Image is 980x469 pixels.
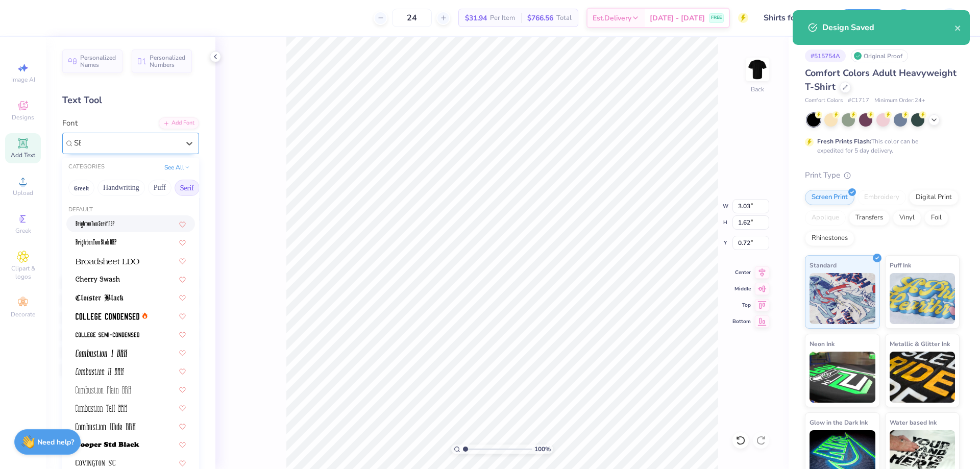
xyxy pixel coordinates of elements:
[810,417,868,428] span: Glow in the Dark Ink
[13,189,33,197] span: Upload
[849,210,890,226] div: Transfers
[62,93,199,107] div: Text Tool
[76,368,124,375] img: Combustion II BRK
[810,260,837,270] span: Standard
[11,310,35,318] span: Decorate
[76,441,139,449] img: Cooper Std Black
[890,260,911,270] span: Puff Ink
[76,405,127,412] img: Combustion Tall BRK
[810,338,835,349] span: Neon Ink
[848,96,869,105] span: # C1717
[805,210,846,226] div: Applique
[954,21,962,34] button: close
[805,169,960,181] div: Print Type
[5,264,41,281] span: Clipart & logos
[392,9,432,27] input: – –
[650,13,705,23] span: [DATE] - [DATE]
[732,318,751,325] span: Bottom
[76,460,115,467] img: Covington SC
[805,231,854,246] div: Rhinestones
[805,50,846,62] div: # 515754A
[490,13,515,23] span: Per Item
[909,190,959,205] div: Digital Print
[161,162,193,172] button: See All
[756,8,831,28] input: Untitled Design
[732,302,751,309] span: Top
[68,163,105,171] div: CATEGORIES
[893,210,921,226] div: Vinyl
[810,273,875,324] img: Standard
[76,258,139,265] img: Broadsheet LDO
[874,96,925,105] span: Minimum Order: 24 +
[465,13,487,23] span: $31.94
[76,313,139,320] img: College Condensed
[924,210,948,226] div: Foil
[534,445,551,454] span: 100 %
[890,338,950,349] span: Metallic & Glitter Ink
[857,190,906,205] div: Embroidery
[593,13,631,23] span: Est. Delivery
[556,13,572,23] span: Total
[805,67,957,93] span: Comfort Colors Adult Heavyweight T-Shirt
[15,227,31,235] span: Greek
[11,76,35,84] span: Image AI
[62,117,78,129] label: Font
[890,273,955,324] img: Puff Ink
[805,190,854,205] div: Screen Print
[97,180,145,196] button: Handwriting
[732,269,751,276] span: Center
[11,151,35,159] span: Add Text
[711,14,722,21] span: FREE
[76,239,116,246] img: BrightonTwo Slab NBP
[810,352,875,403] img: Neon Ink
[76,276,120,283] img: Cherry Swash
[732,285,751,292] span: Middle
[76,221,114,228] img: BrightonTwo Serif NBP
[68,180,94,196] button: Greek
[76,386,131,393] img: Combustion Plain BRK
[817,137,943,155] div: This color can be expedited for 5 day delivery.
[851,50,908,62] div: Original Proof
[12,113,34,121] span: Designs
[62,206,199,214] div: Default
[175,180,200,196] button: Serif
[890,352,955,403] img: Metallic & Glitter Ink
[148,180,171,196] button: Puff
[747,59,768,80] img: Back
[37,437,74,447] strong: Need help?
[527,13,553,23] span: $766.56
[890,417,937,428] span: Water based Ink
[80,54,116,68] span: Personalized Names
[76,350,128,357] img: Combustion I BRK
[76,294,124,302] img: Cloister Black
[76,331,139,338] img: College Semi-condensed
[805,96,843,105] span: Comfort Colors
[751,85,764,94] div: Back
[76,423,136,430] img: Combustion Wide BRK
[817,137,871,145] strong: Fresh Prints Flash:
[150,54,186,68] span: Personalized Numbers
[159,117,199,129] div: Add Font
[822,21,954,34] div: Design Saved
